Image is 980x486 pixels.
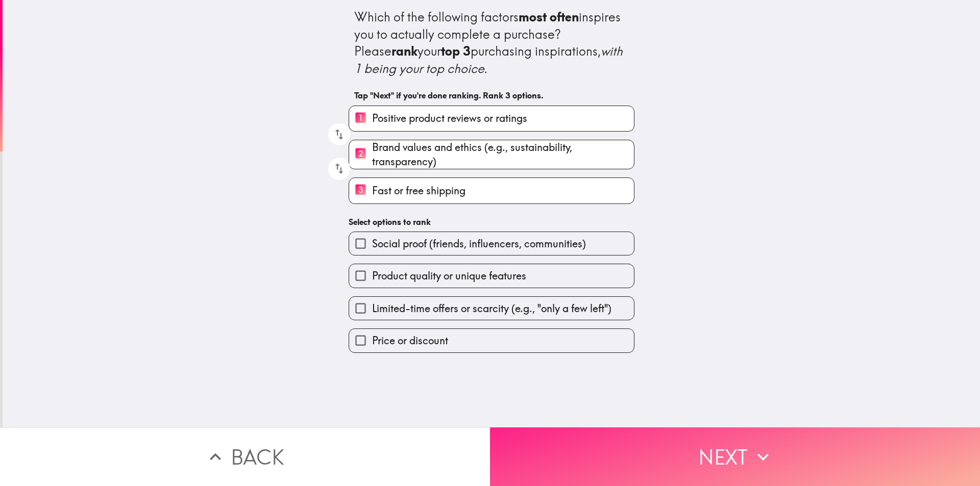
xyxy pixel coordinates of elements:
[441,43,471,59] b: top 3
[391,43,418,59] b: rank
[349,232,634,255] button: Social proof (friends, influencers, communities)
[490,427,980,486] button: Next
[372,184,465,198] span: Fast or free shipping
[372,301,611,316] span: Limited-time offers or scarcity (e.g., "only a few left")
[349,297,634,320] button: Limited-time offers or scarcity (e.g., "only a few left")
[349,264,634,287] button: Product quality or unique features
[354,9,629,77] div: Which of the following factors inspires you to actually complete a purchase? Please your purchasi...
[372,334,448,348] span: Price or discount
[349,106,634,131] button: 1Positive product reviews or ratings
[349,140,634,169] button: 2Brand values and ethics (e.g., sustainability, transparency)
[372,111,527,125] span: Positive product reviews or ratings
[349,178,634,203] button: 3Fast or free shipping
[372,237,586,251] span: Social proof (friends, influencers, communities)
[354,90,629,101] h6: Tap "Next" if you're done ranking. Rank 3 options.
[354,43,626,76] i: with 1 being your top choice.
[519,9,579,24] b: most often
[372,140,634,169] span: Brand values and ethics (e.g., sustainability, transparency)
[349,216,634,227] h6: Select options to rank
[349,329,634,352] button: Price or discount
[372,269,526,283] span: Product quality or unique features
